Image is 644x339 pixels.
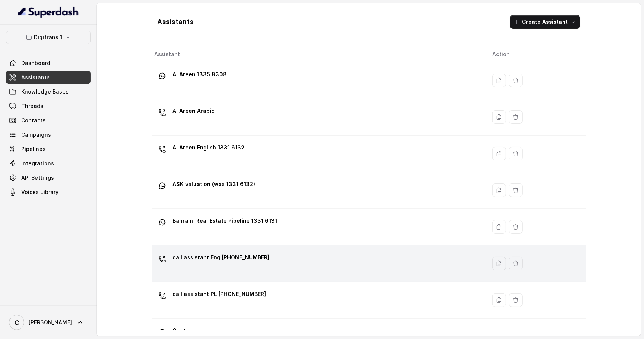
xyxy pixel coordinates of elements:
p: call assistant Eng [PHONE_NUMBER] [173,251,270,263]
h1: Assistants [158,16,194,28]
a: [PERSON_NAME] [6,312,91,333]
span: Pipelines [21,145,46,153]
a: Threads [6,99,91,113]
text: IC [14,319,20,327]
span: [PERSON_NAME] [29,319,72,326]
th: Assistant [152,47,487,62]
p: ASK valuation (was 1331 6132) [173,178,255,190]
a: Pipelines [6,142,91,156]
span: Threads [21,102,43,110]
button: Create Assistant [510,15,580,29]
span: Dashboard [21,59,50,67]
a: Knowledge Bases [6,85,91,99]
a: API Settings [6,171,91,185]
a: Integrations [6,157,91,170]
p: Al Areen Arabic [173,105,215,117]
span: Voices Library [21,188,58,196]
a: Campaigns [6,128,91,142]
a: Contacts [6,114,91,127]
img: light.svg [18,6,79,18]
p: Al Areen English 1331 6132 [173,142,245,154]
span: Integrations [21,160,54,167]
a: Dashboard [6,56,91,70]
span: Campaigns [21,131,51,139]
span: Assistants [21,74,50,81]
th: Action [486,47,586,62]
p: call assistant PL [PHONE_NUMBER] [173,288,266,300]
p: Carlton [173,325,224,337]
p: Al Areen 1335 8308 [173,68,227,80]
a: Voices Library [6,185,91,199]
p: Digitrans 1 [34,33,63,42]
span: API Settings [21,174,54,182]
span: Knowledge Bases [21,88,69,96]
p: Bahraini Real Estate Pipeline 1331 6131 [173,215,277,227]
button: Digitrans 1 [6,31,91,44]
span: Contacts [21,117,46,124]
a: Assistants [6,71,91,84]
